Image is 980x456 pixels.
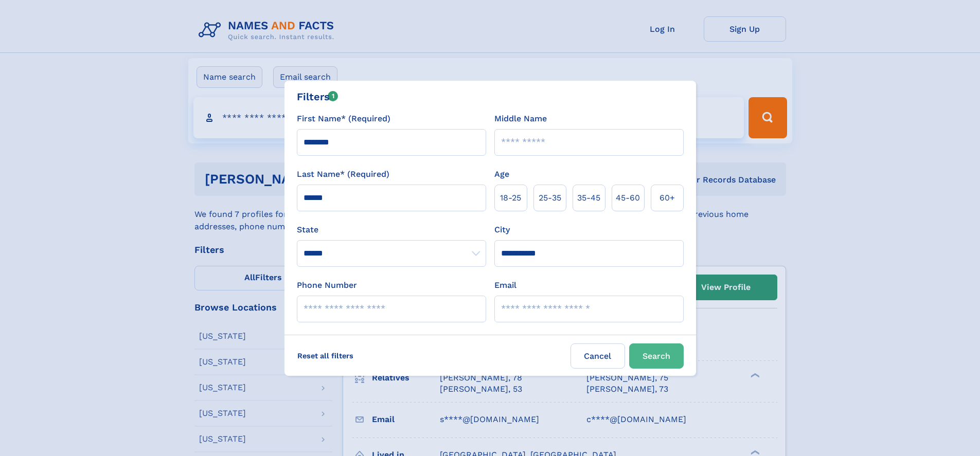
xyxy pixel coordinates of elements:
label: Last Name* (Required) [297,168,389,180]
label: Age [494,168,509,180]
label: Cancel [571,343,625,369]
label: Phone Number [297,279,357,291]
span: 25‑35 [539,192,561,204]
span: 45‑60 [616,192,640,204]
label: State [297,224,486,236]
span: 18‑25 [500,192,521,204]
span: 60+ [660,192,675,204]
label: First Name* (Required) [297,113,390,125]
label: Middle Name [494,113,547,125]
div: Filters [297,89,338,104]
label: City [494,224,510,236]
label: Email [494,279,516,291]
label: Reset all filters [291,343,360,368]
button: Search [629,343,684,369]
span: 35‑45 [577,192,600,204]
